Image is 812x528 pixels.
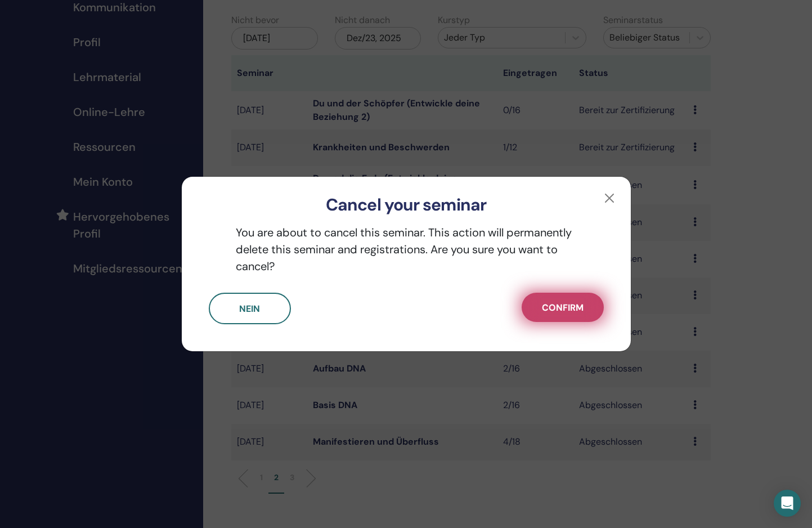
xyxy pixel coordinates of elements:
h3: Cancel your seminar [200,195,613,215]
button: Confirm [522,293,604,322]
span: Confirm [542,302,584,314]
span: Nein [239,303,260,315]
button: Nein [209,293,291,324]
p: You are about to cancel this seminar. This action will permanently delete this seminar and regist... [209,224,604,275]
div: Open Intercom Messenger [774,490,801,517]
